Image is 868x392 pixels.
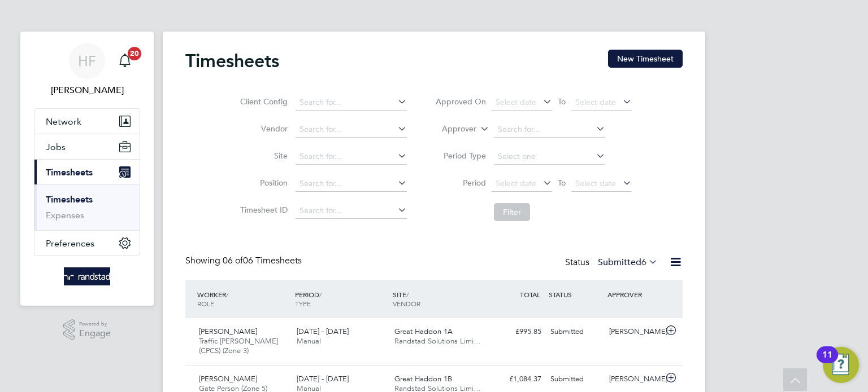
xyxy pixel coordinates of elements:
[487,370,546,389] div: £1,084.37
[78,54,96,68] span: HF
[34,184,140,230] div: Timesheets
[496,178,536,188] span: Select date
[46,116,81,127] span: Network
[822,355,832,369] div: 11
[605,284,663,305] div: APPROVER
[63,319,111,341] a: Powered byEngage
[575,178,616,188] span: Select date
[494,122,605,138] input: Search for...
[296,122,407,138] input: Search for...
[197,299,214,308] span: ROLE
[128,47,141,60] span: 20
[494,203,530,221] button: Filter
[494,149,605,165] input: Select one
[520,290,540,299] span: TOTAL
[393,299,420,308] span: VENDOR
[426,124,476,135] label: Approver
[487,323,546,341] div: £995.85
[46,194,93,205] a: Timesheets
[34,267,140,285] a: Go to home page
[114,43,136,79] a: 20
[554,175,569,190] span: To
[605,323,663,341] div: [PERSON_NAME]
[296,149,407,165] input: Search for...
[185,255,304,267] div: Showing
[223,255,302,266] span: 06 Timesheets
[435,178,486,188] label: Period
[223,255,243,266] span: 06 of
[598,257,658,268] label: Submitted
[605,370,663,389] div: [PERSON_NAME]
[46,238,94,249] span: Preferences
[565,255,660,271] div: Status
[319,290,322,299] span: /
[390,284,488,314] div: SITE
[394,327,453,336] span: Great Haddon 1A
[46,210,84,221] a: Expenses
[185,50,279,72] h2: Timesheets
[79,329,111,338] span: Engage
[297,327,349,336] span: [DATE] - [DATE]
[296,95,407,111] input: Search for...
[34,231,140,256] button: Preferences
[46,142,66,152] span: Jobs
[406,290,409,299] span: /
[199,374,257,384] span: [PERSON_NAME]
[237,151,288,161] label: Site
[297,336,321,346] span: Manual
[296,203,407,219] input: Search for...
[292,284,390,314] div: PERIOD
[20,32,154,306] nav: Main navigation
[575,97,616,107] span: Select date
[34,109,140,134] button: Network
[823,347,859,383] button: Open Resource Center, 11 new notifications
[199,327,257,336] span: [PERSON_NAME]
[394,336,481,346] span: Randstad Solutions Limi…
[79,319,111,329] span: Powered by
[199,336,278,355] span: Traffic [PERSON_NAME] (CPCS) (Zone 3)
[226,290,228,299] span: /
[34,83,140,97] span: Hollie Furby
[237,96,288,107] label: Client Config
[435,96,486,107] label: Approved On
[34,43,140,97] a: HF[PERSON_NAME]
[546,370,605,389] div: Submitted
[237,178,288,188] label: Position
[435,151,486,161] label: Period Type
[64,267,111,285] img: randstad-logo-retina.png
[34,134,140,159] button: Jobs
[608,50,683,68] button: New Timesheet
[237,124,288,134] label: Vendor
[295,299,311,308] span: TYPE
[546,284,605,305] div: STATUS
[296,176,407,192] input: Search for...
[46,167,93,178] span: Timesheets
[297,374,349,384] span: [DATE] - [DATE]
[194,284,292,314] div: WORKER
[554,94,569,109] span: To
[34,160,140,184] button: Timesheets
[394,374,452,384] span: Great Haddon 1B
[237,205,288,215] label: Timesheet ID
[546,323,605,341] div: Submitted
[496,97,536,107] span: Select date
[641,257,646,268] span: 6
